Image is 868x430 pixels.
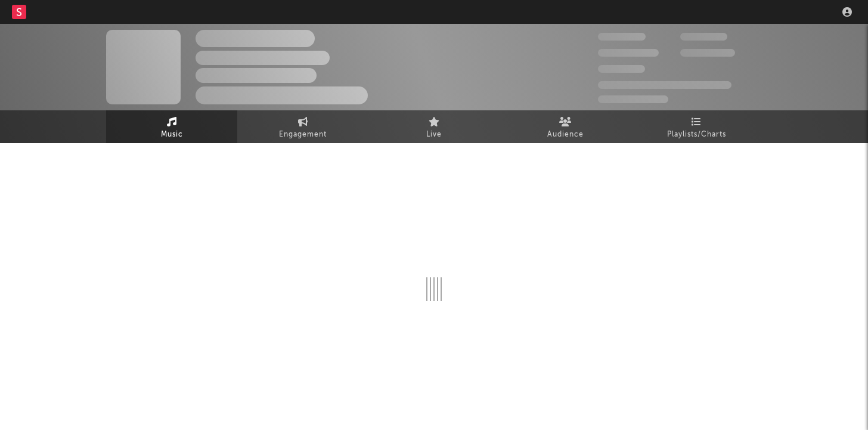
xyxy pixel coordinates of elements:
span: Audience [547,128,584,142]
span: 50.000.000 [598,49,659,57]
a: Playlists/Charts [631,110,762,143]
span: 1.000.000 [680,49,735,57]
a: Audience [500,110,631,143]
a: Engagement [237,110,368,143]
span: Live [426,128,442,142]
span: Music [161,128,183,142]
span: 300.000 [598,33,646,41]
span: 100.000 [680,33,727,41]
a: Music [106,110,237,143]
span: Playlists/Charts [667,128,726,142]
span: Jump Score: 85.0 [598,95,668,103]
span: 50.000.000 Monthly Listeners [598,81,731,89]
a: Live [368,110,500,143]
span: 100.000 [598,65,645,73]
span: Engagement [279,128,327,142]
